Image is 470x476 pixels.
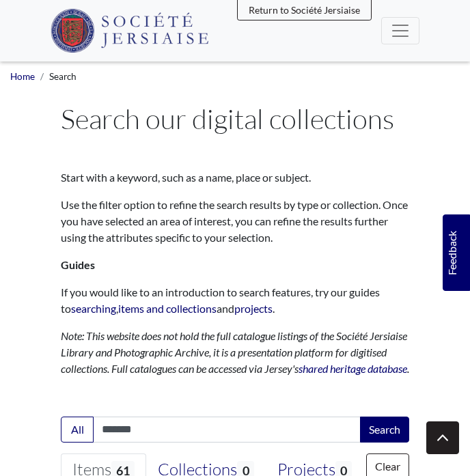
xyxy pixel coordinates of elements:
a: Société Jersiaise logo [51,5,208,56]
p: Start with a keyword, such as a name, place or subject. [61,169,409,186]
img: Société Jersiaise [51,9,208,53]
a: shared heritage database [299,362,407,375]
a: items and collections [118,302,217,315]
em: Note: This website does not hold the full catalogue listings of the Société Jersiaise Library and... [61,329,409,375]
span: Search [49,71,77,82]
span: Feedback [444,231,460,275]
a: Would you like to provide feedback? [443,214,470,291]
a: searching [71,302,116,315]
p: Use the filter option to refine the search results by type or collection. Once you have selected ... [61,197,409,246]
span: Return to Société Jersiaise [249,4,360,16]
button: Menu [381,17,419,44]
button: Search [360,417,409,443]
p: If you would like to an introduction to search features, try our guides to , and . [61,284,409,317]
input: Enter one or more search terms... [93,417,361,443]
a: projects [234,302,273,315]
button: Scroll to top [426,421,459,454]
a: Home [10,71,35,82]
span: Menu [390,20,411,41]
button: All [61,417,94,443]
strong: Guides [61,258,95,271]
h1: Search our digital collections [61,102,409,135]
